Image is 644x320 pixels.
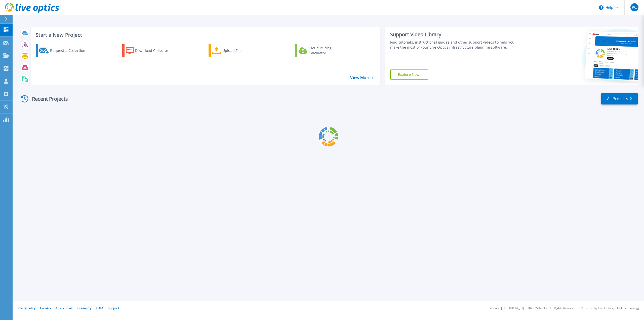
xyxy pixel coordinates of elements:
a: Support [108,306,119,310]
div: Download Collector [135,46,175,56]
a: Upload Files [209,44,265,57]
a: Telemetry [77,306,91,310]
div: Find tutorials, instructional guides and other support videos to help you make the most of your L... [390,40,521,50]
div: Support Video Library [390,31,521,38]
h3: Start a New Project [36,32,374,38]
a: Explore Now! [390,69,428,80]
span: PC [632,5,637,9]
li: Version: [TECHNICAL_ID] [490,307,524,310]
a: Ads & Email [56,306,72,310]
a: Cloud Pricing Calculator [295,44,351,57]
a: View More [350,75,374,80]
a: EULA [96,306,103,310]
div: Recent Projects [19,93,75,105]
li: © 2025 Dell Inc. All Rights Reserved [528,307,576,310]
a: All Projects [601,93,638,104]
a: Privacy Policy [17,306,35,310]
li: Powered by Live Optics, a Dell Technology [581,307,639,310]
a: Download Collector [122,44,178,57]
div: Request a Collection [50,46,90,56]
a: Request a Collection [36,44,92,57]
div: Upload Files [222,46,263,56]
a: Cookies [40,306,51,310]
div: Cloud Pricing Calculator [309,46,349,56]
